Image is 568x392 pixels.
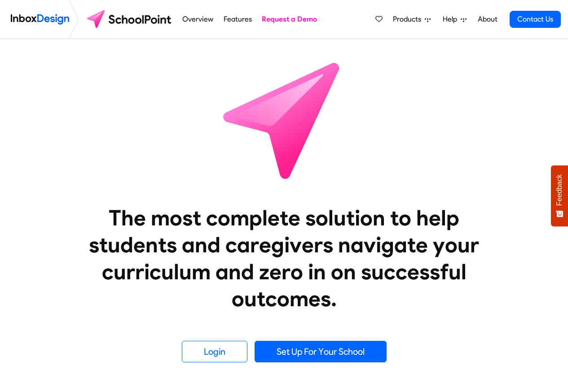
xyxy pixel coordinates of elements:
[510,11,561,28] a: Contact Us
[443,14,461,25] span: Help
[221,10,254,28] a: Features
[555,174,564,206] span: Feedback
[389,10,434,28] a: Products
[83,9,177,30] img: schoolpoint logo
[393,14,425,25] span: Products
[203,39,365,201] img: icon_schoolpoint.svg
[182,341,247,362] a: Login
[439,10,470,28] a: Help
[71,204,498,312] heading: The most complete solution to help students and caregivers navigate your curriculum and zero in o...
[475,10,500,28] a: About
[551,165,568,226] button: Feedback - Show survey
[180,10,216,28] a: Overview
[255,341,387,362] a: Set Up For Your School
[260,10,320,28] a: Request a Demo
